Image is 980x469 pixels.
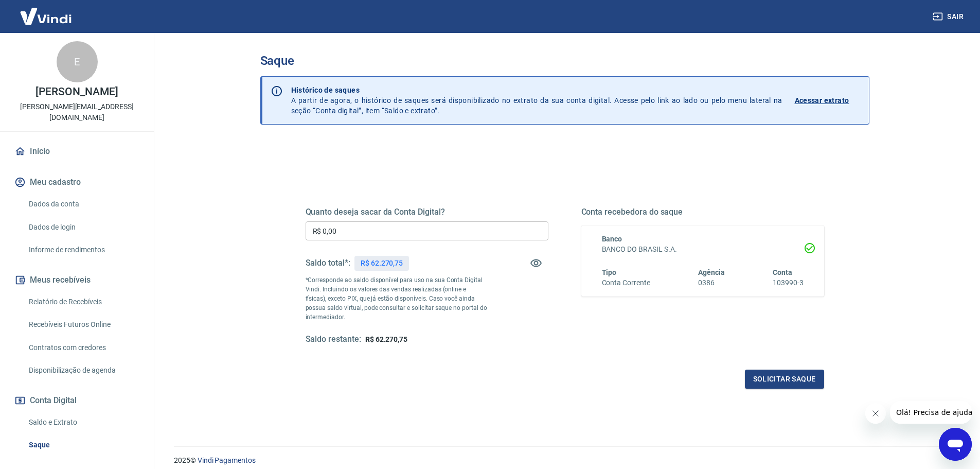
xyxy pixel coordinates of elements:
button: Meu cadastro [12,171,141,194]
a: Início [12,140,141,163]
h6: BANCO DO BRASIL S.A. [602,244,804,255]
p: *Corresponde ao saldo disponível para uso na sua Conta Digital Vindi. Incluindo os valores das ve... [306,275,488,322]
h5: Quanto deseja sacar da Conta Digital? [306,207,548,217]
h3: Saque [260,54,869,68]
span: Conta [773,268,792,276]
button: Sair [931,7,968,26]
button: Conta Digital [12,389,141,412]
p: 2025 © [174,455,955,466]
h5: Saldo restante: [306,334,361,345]
a: Disponibilização de agenda [25,360,141,381]
h5: Conta recebedora do saque [581,207,824,217]
h6: 103990-3 [773,277,804,288]
h5: Saldo total*: [306,258,350,268]
button: Meus recebíveis [12,269,141,291]
button: Solicitar saque [745,370,824,389]
p: A partir de agora, o histórico de saques será disponibilizado no extrato da sua conta digital. Ac... [291,85,782,116]
a: Informe de rendimentos [25,239,141,260]
iframe: Mensagem da empresa [890,401,972,424]
span: Olá! Precisa de ajuda? [6,7,86,15]
h6: 0386 [698,277,725,288]
h6: Conta Corrente [602,277,650,288]
iframe: Botão para abrir a janela de mensagens [939,428,972,461]
img: Vindi [12,1,79,32]
a: Saque [25,435,141,456]
div: E [57,41,98,82]
p: [PERSON_NAME] [35,86,118,97]
a: Contratos com credores [25,337,141,358]
span: Tipo [602,268,617,276]
a: Acessar extrato [795,85,861,116]
p: [PERSON_NAME][EMAIL_ADDRESS][DOMAIN_NAME] [8,101,146,123]
a: Dados de login [25,217,141,238]
iframe: Fechar mensagem [865,403,886,424]
a: Vindi Pagamentos [198,456,256,464]
p: Histórico de saques [291,85,782,95]
a: Relatório de Recebíveis [25,291,141,312]
span: R$ 62.270,75 [365,335,407,343]
a: Dados da conta [25,194,141,215]
a: Recebíveis Futuros Online [25,314,141,335]
p: Acessar extrato [795,95,849,106]
span: Agência [698,268,725,276]
a: Saldo e Extrato [25,412,141,433]
span: Banco [602,235,622,243]
p: R$ 62.270,75 [361,258,403,269]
